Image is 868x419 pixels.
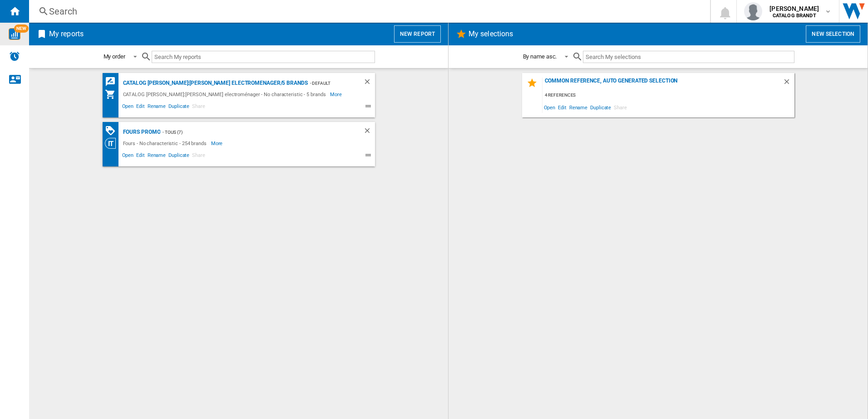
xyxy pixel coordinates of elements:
[523,53,557,60] div: By name asc.
[568,101,589,113] span: Rename
[330,89,343,100] span: More
[542,78,783,90] div: Common reference, auto generated selection
[394,25,441,43] button: New report
[146,151,167,162] span: Rename
[542,101,557,113] span: Open
[191,102,207,113] span: Share
[542,90,794,101] div: 4 references
[105,89,121,100] div: My Assortment
[121,138,211,149] div: Fours - No characteristic - 254 brands
[105,76,121,88] div: REVIEWS Matrix
[121,78,308,89] div: CATALOG [PERSON_NAME]:[PERSON_NAME] electromenager/5 brands
[135,151,146,162] span: Edit
[121,151,135,162] span: Open
[104,53,125,60] div: My order
[47,25,85,43] h2: My reports
[9,51,20,62] img: alerts-logo.svg
[121,127,161,138] div: Fours Promo
[583,51,794,63] input: Search My selections
[135,102,146,113] span: Edit
[769,4,819,13] span: [PERSON_NAME]
[211,138,224,149] span: More
[105,138,121,149] div: Category View
[467,25,515,43] h2: My selections
[744,2,762,20] img: profile.jpg
[152,51,375,63] input: Search My reports
[612,101,628,113] span: Share
[160,127,345,138] div: - TOUS (7)
[191,151,207,162] span: Share
[121,102,135,113] span: Open
[589,101,612,113] span: Duplicate
[146,102,167,113] span: Rename
[773,13,816,19] b: CATALOG BRANDT
[363,127,375,138] div: Delete
[167,151,191,162] span: Duplicate
[167,102,191,113] span: Duplicate
[49,5,686,18] div: Search
[557,101,568,113] span: Edit
[783,78,794,90] div: Delete
[105,125,121,136] div: PROMOTIONS Matrix
[14,24,29,33] span: NEW
[9,28,20,40] img: wise-card.svg
[363,78,375,89] div: Delete
[806,25,860,43] button: New selection
[121,89,330,100] div: CATALOG [PERSON_NAME]:[PERSON_NAME] electroménager - No characteristic - 5 brands
[308,78,345,89] div: - Default profile (17)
